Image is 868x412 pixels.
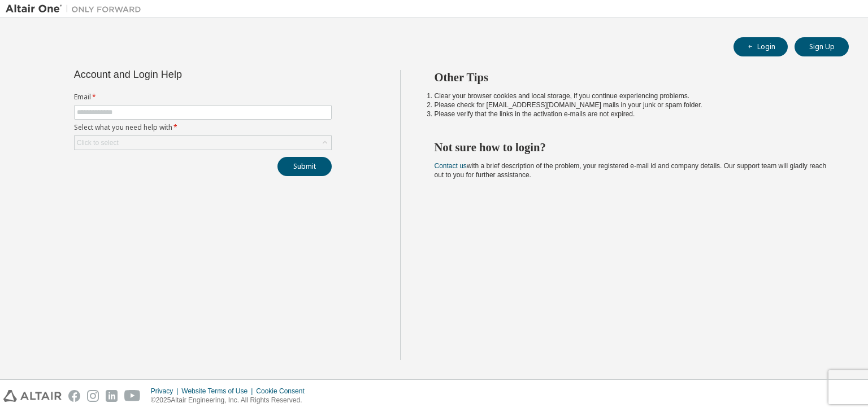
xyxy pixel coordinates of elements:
h2: Other Tips [435,70,829,85]
img: linkedin.svg [106,390,118,402]
div: Click to select [77,138,119,147]
label: Select what you need help with [74,123,332,132]
li: Please check for [EMAIL_ADDRESS][DOMAIN_NAME] mails in your junk or spam folder. [435,100,829,109]
button: Login [734,37,788,56]
img: altair_logo.svg [3,390,62,402]
p: © 2025 Altair Engineering, Inc. All Rights Reserved. [151,396,311,405]
div: Website Terms of Use [181,387,256,396]
button: Submit [277,157,332,176]
div: Click to select [75,136,331,150]
img: youtube.svg [124,390,141,402]
label: Email [74,93,332,102]
a: Contact us [435,162,467,170]
button: Sign Up [795,37,849,56]
img: instagram.svg [87,390,99,402]
h2: Not sure how to login? [435,140,829,155]
div: Privacy [151,387,181,396]
img: facebook.svg [68,390,80,402]
div: Cookie Consent [256,387,311,396]
span: with a brief description of the problem, your registered e-mail id and company details. Our suppo... [435,162,827,179]
div: Account and Login Help [74,70,280,79]
li: Clear your browser cookies and local storage, if you continue experiencing problems. [435,91,829,100]
img: Altair One [6,3,147,15]
li: Please verify that the links in the activation e-mails are not expired. [435,109,829,119]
